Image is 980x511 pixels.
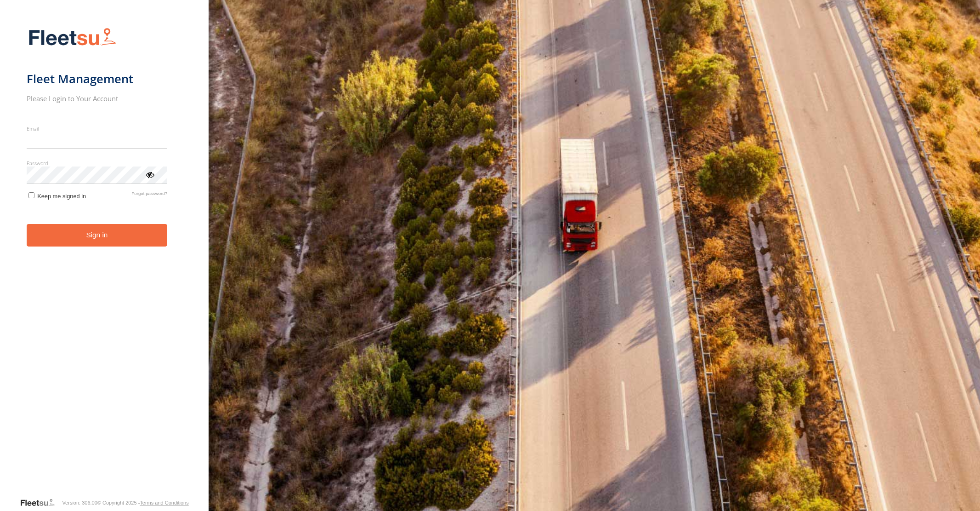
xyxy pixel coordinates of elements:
a: Forgot password? [131,191,167,200]
div: ViewPassword [145,170,154,179]
h2: Please Login to Your Account [27,94,168,103]
div: © Copyright 2025 - [97,500,189,505]
a: Terms and Conditions [140,500,188,505]
a: Visit our Website [20,498,62,507]
label: Password [27,160,168,167]
label: Email [27,125,168,132]
form: main [27,22,182,497]
div: Version: 306.00 [62,500,97,505]
button: Sign in [27,224,168,247]
h1: Fleet Management [27,71,168,86]
span: Keep me signed in [37,193,86,200]
img: Fleetsu [27,26,119,49]
input: Keep me signed in [28,192,34,198]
